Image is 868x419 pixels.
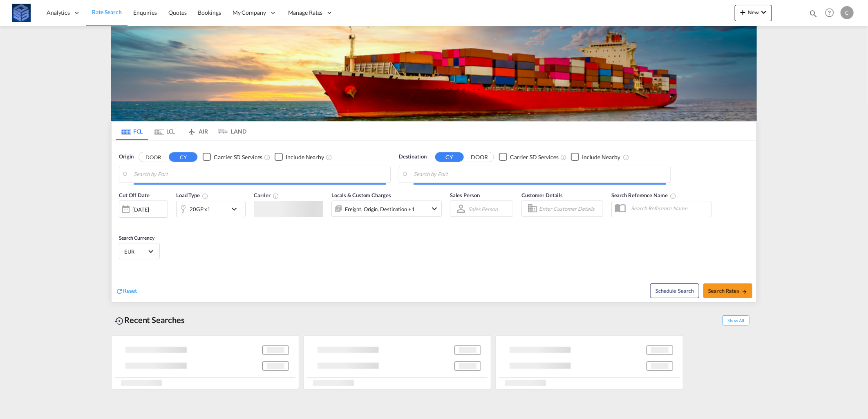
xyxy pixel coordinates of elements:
md-datepicker: Select [119,217,125,228]
input: Enter Customer Details [539,203,600,215]
md-tab-item: LCL [148,122,181,140]
input: Search by Port [414,168,666,181]
div: Origin DOOR CY Checkbox No InkUnchecked: Search for CY (Container Yard) services for all selected... [112,140,756,302]
md-checkbox: Checkbox No Ink [203,153,262,161]
img: fff785d0086311efa2d3e168b14c2f64.png [12,4,31,22]
div: Recent Searches [111,311,188,329]
span: Reset [123,287,137,294]
div: 20GP x1 [190,203,210,215]
span: Locals & Custom Charges [331,192,391,198]
md-icon: icon-chevron-down [759,7,769,17]
md-icon: icon-magnify [809,9,818,18]
input: Search Reference Name [627,202,711,214]
md-icon: icon-plus 400-fg [738,7,748,17]
md-icon: The selected Trucker/Carrierwill be displayed in the rate results If the rates are from another f... [273,193,279,199]
span: Rate Search [92,9,122,16]
button: icon-plus 400-fgNewicon-chevron-down [735,5,772,21]
md-select: Select Currency: € EUREuro [123,245,155,257]
button: CY [435,152,464,162]
span: Enquiries [133,9,157,16]
md-tab-item: FCL [116,122,148,140]
span: My Company [233,9,266,17]
button: DOOR [465,152,494,162]
md-icon: Unchecked: Ignores neighbouring ports when fetching rates.Checked : Includes neighbouring ports w... [623,154,629,160]
md-tab-item: LAND [214,122,246,140]
span: Quotes [168,9,186,16]
span: Bookings [198,9,221,16]
button: Search Ratesicon-arrow-right [703,283,752,298]
div: [DATE] [132,206,149,213]
md-icon: icon-arrow-right [742,289,747,294]
button: DOOR [139,152,168,162]
md-icon: icon-backup-restore [114,316,124,326]
md-icon: icon-chevron-down [430,204,439,214]
span: Load Type [176,192,208,198]
md-icon: Your search will be saved by the below given name [670,193,676,199]
img: LCL+%26+FCL+BACKGROUND.png [111,26,757,121]
span: Cut Off Date [119,192,150,198]
div: icon-refreshReset [116,287,137,296]
span: Search Reference Name [611,192,676,198]
md-select: Sales Person [468,203,499,215]
md-icon: Unchecked: Ignores neighbouring ports when fetching rates.Checked : Includes neighbouring ports w... [326,154,332,160]
md-checkbox: Checkbox No Ink [275,153,324,161]
md-icon: Unchecked: Search for CY (Container Yard) services for all selected carriers.Checked : Search for... [264,154,271,160]
md-icon: icon-chevron-down [229,204,243,214]
md-pagination-wrapper: Use the left and right arrow keys to navigate between tabs [116,122,246,140]
div: icon-magnify [809,9,818,21]
span: New [738,9,769,16]
span: Destination [399,153,427,161]
span: Search Currency [119,235,154,241]
span: EUR [124,248,147,255]
md-icon: icon-airplane [187,127,197,133]
div: Carrier SD Services [214,153,262,161]
md-checkbox: Checkbox No Ink [571,153,620,161]
md-icon: icon-information-outline [202,193,208,199]
div: Help [823,6,841,20]
span: Search Rates [708,288,747,294]
md-tab-item: AIR [181,122,214,140]
button: CY [169,152,197,162]
md-icon: Unchecked: Search for CY (Container Yard) services for all selected carriers.Checked : Search for... [560,154,567,160]
div: Include Nearby [582,153,620,161]
span: Show All [723,315,749,325]
div: [DATE] [119,201,168,218]
div: Freight Origin Destination Factory Stuffingicon-chevron-down [331,201,442,217]
span: Manage Rates [288,9,323,17]
md-icon: icon-refresh [116,288,123,295]
div: Carrier SD Services [510,153,559,161]
div: C [841,6,854,19]
div: Freight Origin Destination Factory Stuffing [345,203,415,215]
input: Search by Port [134,168,386,181]
span: Customer Details [521,192,563,198]
span: Help [823,6,837,20]
span: Sales Person [450,192,480,198]
span: Carrier [254,192,279,198]
span: Origin [119,153,134,161]
span: Analytics [47,9,70,17]
button: Note: By default Schedule search will only considerorigin ports, destination ports and cut off da... [650,283,699,298]
div: 20GP x1icon-chevron-down [176,201,246,217]
md-checkbox: Checkbox No Ink [499,153,559,161]
div: Include Nearby [286,153,324,161]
